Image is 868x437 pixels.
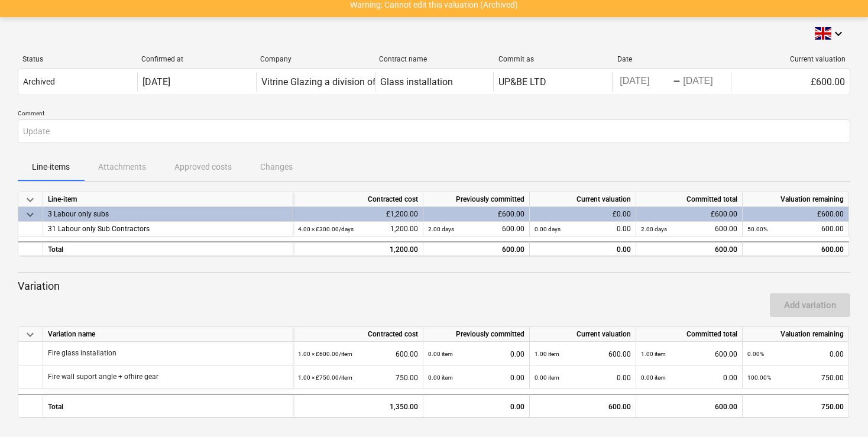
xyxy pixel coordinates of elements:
div: 1,200.00 [298,222,418,237]
div: Commit as [498,55,608,63]
small: 1.00 × £750.00 / item [298,374,352,381]
div: Total [43,241,293,256]
div: Current valuation [530,192,636,207]
div: 600.00 [428,222,524,237]
div: Vitrine Glazing a division of Fiducia Interiors Ltd [261,76,461,88]
div: Status [22,55,132,63]
div: 0.00 [428,365,524,390]
div: Date [617,55,727,63]
span: keyboard_arrow_down [23,208,37,222]
div: 600.00 [747,242,844,257]
div: 600.00 [535,395,631,419]
i: keyboard_arrow_down [831,27,846,41]
div: Current valuation [736,55,846,63]
div: Line-item [43,192,293,207]
div: 600.00 [641,342,737,366]
div: 600.00 [636,241,743,256]
div: - [673,78,681,85]
small: 1.00 item [535,351,559,357]
div: 1,200.00 [298,242,418,257]
div: 750.00 [743,394,849,417]
small: 4.00 × £300.00 / days [298,226,354,232]
div: £600.00 [743,207,849,222]
small: 0.00 item [428,351,453,357]
div: £0.00 [530,207,636,222]
div: 600.00 [636,394,743,417]
div: Current valuation [530,327,636,342]
div: 0.00 [641,365,737,390]
div: 1,350.00 [293,394,423,417]
div: UP&BE LTD [498,76,546,88]
small: 2.00 days [641,226,667,232]
div: Previously committed [423,327,530,342]
div: Glass installation [380,76,453,88]
div: 0.00 [423,394,530,417]
span: keyboard_arrow_down [23,193,37,207]
small: 2.00 days [428,226,454,232]
small: 0.00 item [535,374,559,381]
small: 0.00 item [641,374,666,381]
small: 0.00% [747,351,764,357]
div: £1,200.00 [293,207,423,222]
div: Variation name [43,327,293,342]
div: Committed total [636,192,743,207]
div: 600.00 [535,342,631,366]
div: 750.00 [747,365,844,390]
div: Contracted cost [293,327,423,342]
div: £600.00 [636,207,743,222]
div: 600.00 [641,222,737,237]
div: Valuation remaining [743,192,849,207]
div: [DATE] [142,76,170,88]
div: £600.00 [423,207,530,222]
small: 1.00 × £600.00 / item [298,351,352,357]
p: Variation [18,279,850,293]
p: Comment [18,109,850,119]
div: Contract name [379,55,488,63]
div: 3 Labour only subs [48,207,288,222]
div: 600.00 [428,242,524,257]
div: £600.00 [731,72,850,91]
div: 600.00 [298,342,418,366]
small: 100.00% [747,374,771,381]
small: 50.00% [747,226,767,232]
div: 0.00 [535,365,631,390]
div: Previously committed [423,192,530,207]
small: 1.00 item [641,351,666,357]
p: Fire glass installation [48,348,116,358]
div: Company [260,55,370,63]
p: Archived [23,76,55,88]
div: 750.00 [298,365,418,390]
div: Confirmed at [141,55,251,63]
span: keyboard_arrow_down [23,328,37,342]
div: 0.00 [428,342,524,366]
div: 0.00 [747,342,844,366]
input: Start Date [617,73,673,90]
input: End Date [681,73,736,90]
div: Valuation remaining [743,327,849,342]
div: 0.00 [535,222,631,237]
p: Fire wall suport angle + ofhire gear [48,372,158,382]
p: Line-items [32,161,70,173]
small: 0.00 days [535,226,561,232]
div: Contracted cost [293,192,423,207]
div: Committed total [636,327,743,342]
small: 0.00 item [428,374,453,381]
div: Total [43,394,293,417]
div: 31 Labour only Sub Contractors [48,222,288,237]
div: 0.00 [535,242,631,257]
div: 600.00 [747,222,844,237]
